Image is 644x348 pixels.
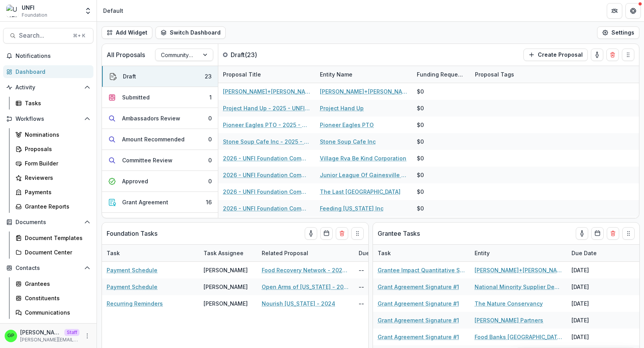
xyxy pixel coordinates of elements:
a: Project Hand Up - 2025 - UNFI Foundation Community Grants Application [223,104,311,112]
div: Task [373,245,470,261]
span: Documents [16,219,81,226]
button: toggle-assigned-to-me [305,227,317,240]
div: 0 [208,114,212,122]
div: Default [103,7,123,15]
div: -- [354,295,412,312]
div: [PERSON_NAME] [204,266,248,274]
button: Calendar [591,227,604,240]
p: All Proposals [107,50,145,59]
a: The Last [GEOGRAPHIC_DATA] [320,188,401,196]
div: ⌘ + K [71,31,87,40]
button: Settings [597,26,639,39]
div: Griffin Perry [7,333,14,338]
div: Due Date [567,249,601,257]
a: 2026 - UNFI Foundation Community Grants Application [223,188,311,196]
div: Amount Recommended [122,135,185,143]
a: 2026 - UNFI Foundation Community Grants Application [223,154,311,162]
div: Entity [470,245,567,261]
div: Task [373,249,395,257]
a: Reviewers [12,171,93,184]
a: Payment Schedule [107,283,157,291]
div: $0 [417,104,424,112]
div: $0 [417,154,424,162]
div: [PERSON_NAME] [204,299,248,308]
div: Committee Review [122,156,173,164]
button: Partners [607,3,622,19]
div: Task [102,249,124,257]
span: Workflows [16,116,81,122]
button: Search... [3,28,93,43]
button: Open Contacts [3,262,93,274]
a: Stone Soup Cafe Inc [320,137,376,146]
button: Drag [622,227,635,240]
div: $0 [417,171,424,179]
div: Due Date [354,245,412,261]
div: Proposal Title [218,66,315,83]
a: Stone Soup Cafe Inc - 2025 - UNFI Foundation Community Grants Application [223,137,311,146]
div: Proposal Tags [470,70,519,78]
a: Constituents [12,292,93,304]
div: Task [102,245,199,261]
div: Ambassadors Review [122,114,180,122]
div: Communications [25,308,87,317]
div: Document Templates [25,234,87,242]
button: Drag [351,227,364,240]
a: Pioneer Eagles PTO [320,121,374,129]
div: Proposal Title [218,70,266,78]
a: Nominations [12,128,93,141]
a: Dashboard [3,65,93,78]
div: Grantees [25,280,87,288]
button: Grant Agreement16 [102,192,218,213]
button: Submitted1 [102,87,218,108]
div: [DATE] [567,312,625,329]
nav: breadcrumb [100,5,126,16]
div: 0 [208,156,212,164]
a: Grantee Impact Quantitative Survey [378,266,465,274]
button: Open Workflows [3,113,93,125]
a: Project Hand Up [320,104,364,112]
a: Village Rva Be Kind Corporation [320,154,406,162]
div: Constituents [25,294,87,302]
a: Grantee Reports [12,200,93,213]
div: Grantee Reports [25,202,87,211]
div: Tasks [25,99,87,107]
div: [DATE] [567,278,625,295]
div: Task Assignee [199,245,257,261]
div: [DATE] [567,295,625,312]
button: Drag [622,49,634,61]
div: Grant Agreement [122,198,168,206]
a: Document Center [12,246,93,259]
div: 0 [208,135,212,143]
div: Proposals [25,145,87,153]
div: Nominations [25,130,87,139]
div: Funding Requested [412,66,470,83]
button: Approved0 [102,171,218,192]
button: Draft23 [102,66,218,87]
div: 16 [206,198,212,206]
a: [PERSON_NAME] Partners [475,316,543,324]
div: Payments [25,188,87,196]
div: 0 [208,177,212,185]
button: Notifications [3,50,93,62]
div: $0 [417,137,424,146]
button: Open entity switcher [83,3,93,19]
a: Junior League Of Gainesville [US_STATE] Incorporated [320,171,407,179]
a: Communications [12,306,93,319]
p: Foundation Tasks [107,229,157,238]
a: Pioneer Eagles PTO - 2025 - UNFI Foundation Community Grants Application [223,121,311,129]
div: -- [354,278,412,295]
div: Funding Requested [412,70,470,78]
button: More [83,331,92,341]
button: Switch Dashboard [155,26,226,39]
p: [PERSON_NAME][EMAIL_ADDRESS][DOMAIN_NAME] [20,336,79,343]
a: Feeding [US_STATE] Inc [320,204,383,212]
a: Form Builder [12,157,93,170]
img: UNFI [6,5,19,17]
p: Draft ( 23 ) [231,50,289,59]
div: $0 [417,188,424,196]
a: Open Arms of [US_STATE] - 2025 - UNFI Foundation Community Grants Application [262,283,349,291]
button: Open Activity [3,81,93,94]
